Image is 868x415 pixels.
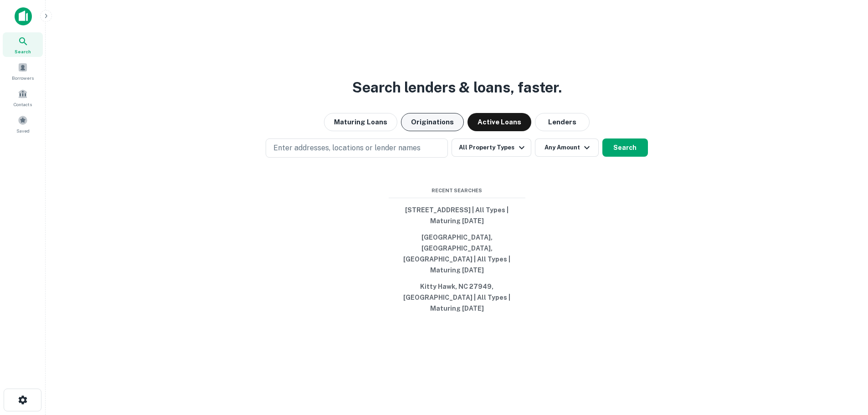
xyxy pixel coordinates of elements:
[389,278,525,317] button: Kitty Hawk, NC 27949, [GEOGRAPHIC_DATA] | All Types | Maturing [DATE]
[324,113,397,131] button: Maturing Loans
[389,229,525,278] button: [GEOGRAPHIC_DATA], [GEOGRAPHIC_DATA], [GEOGRAPHIC_DATA] | All Types | Maturing [DATE]
[266,138,448,158] button: Enter addresses, locations or lender names
[535,138,599,157] button: Any Amount
[3,112,43,136] a: Saved
[602,138,648,157] button: Search
[14,101,32,108] span: Contacts
[389,202,525,229] button: [STREET_ADDRESS] | All Types | Maturing [DATE]
[401,113,464,131] button: Originations
[3,59,43,83] a: Borrowers
[822,342,868,386] iframe: Chat Widget
[452,138,531,157] button: All Property Types
[12,74,34,82] span: Borrowers
[15,7,32,26] img: capitalize-icon.png
[467,113,531,131] button: Active Loans
[535,113,590,131] button: Lenders
[389,187,525,195] span: Recent Searches
[16,127,30,134] span: Saved
[3,85,43,110] a: Contacts
[15,48,31,55] span: Search
[273,143,421,154] p: Enter addresses, locations or lender names
[352,77,562,98] h3: Search lenders & loans, faster.
[3,32,43,57] a: Search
